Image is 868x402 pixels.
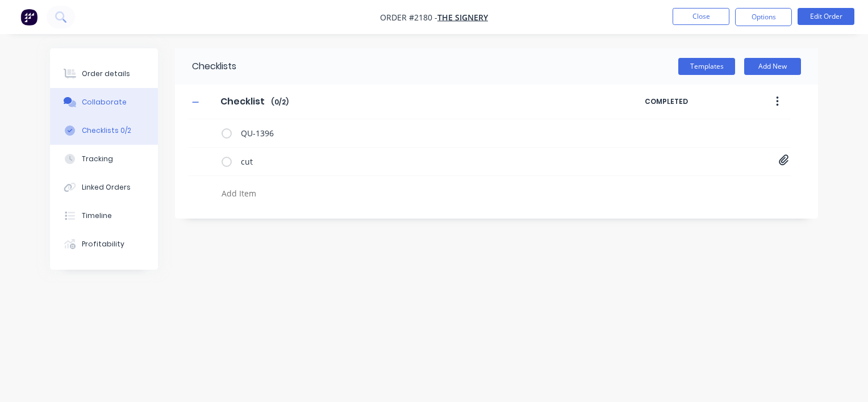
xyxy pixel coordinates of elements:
div: Collaborate [82,97,127,107]
button: Edit Order [798,8,854,25]
div: Timeline [82,211,112,221]
img: Factory [20,9,37,26]
div: Profitability [82,239,124,249]
button: Profitability [50,230,158,258]
button: Templates [678,58,735,75]
button: Tracking [50,145,158,173]
span: Order #2180 - [380,12,437,23]
div: Checklists 0/2 [82,125,131,136]
button: Collaborate [50,88,158,116]
button: Order details [50,60,158,88]
textarea: QU-1396 [236,125,644,141]
button: Linked Orders [50,173,158,202]
span: COMPLETED [645,97,741,107]
div: Checklists [175,48,236,85]
a: The Signery [437,12,488,23]
input: Enter Checklist name [214,93,271,110]
button: Checklists 0/2 [50,116,158,145]
textarea: cut [236,153,644,170]
div: Order details [82,69,130,79]
span: ( 0 / 2 ) [271,97,289,107]
div: Linked Orders [82,182,131,192]
button: Timeline [50,202,158,230]
button: Add New [744,58,801,75]
div: Tracking [82,154,113,164]
button: Close [673,8,729,25]
button: Options [735,8,792,26]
